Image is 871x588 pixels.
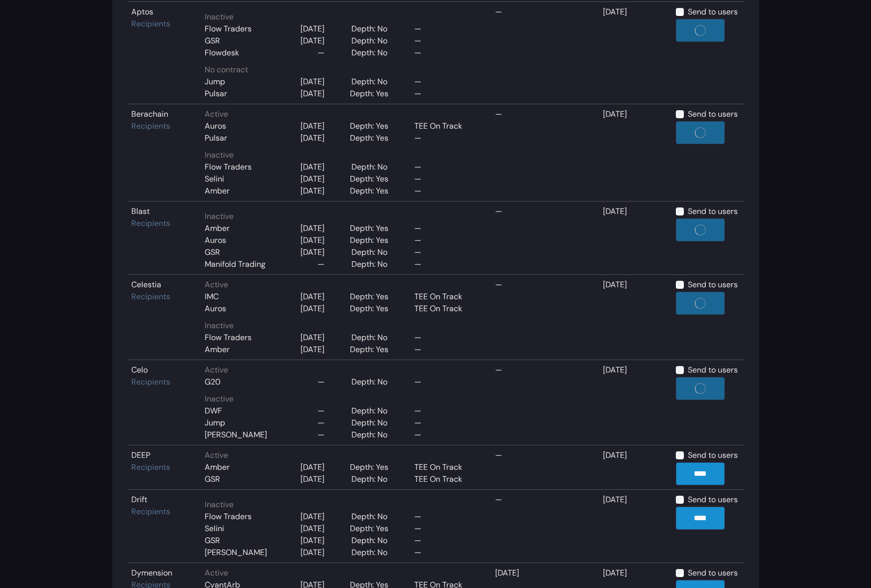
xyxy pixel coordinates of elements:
label: Send to users [688,449,738,461]
div: Depth: No [351,417,392,429]
div: Depth: No [351,376,392,388]
div: GSR [205,35,220,47]
a: Recipients [131,121,170,131]
a: Aptos [131,6,153,17]
div: TEE On Track [414,303,479,315]
label: Send to users [688,279,738,291]
td: [DATE] [599,360,672,445]
td: — [491,490,599,563]
a: DEEP [131,450,150,460]
div: Jump [205,417,225,429]
div: Depth: No [351,246,392,258]
div: Amber [205,222,230,234]
div: Pulsar [205,132,227,144]
div: — [414,246,479,258]
div: — [317,405,324,417]
div: Depth: No [351,429,392,441]
div: DWF [205,405,222,417]
div: Flow Traders [205,332,252,344]
div: [DATE] [300,332,324,344]
div: Flowdesk [205,47,239,59]
div: TEE On Track [414,461,479,473]
a: Drift [131,494,147,505]
div: [DATE] [300,461,324,473]
div: — [414,23,479,35]
label: Send to users [688,364,738,376]
div: Amber [205,344,230,356]
div: GSR [205,473,220,485]
div: Inactive [205,320,487,332]
div: — [414,185,479,197]
div: Depth: Yes [350,222,393,234]
div: — [317,376,324,388]
div: Inactive [205,149,487,161]
div: Flow Traders [205,23,252,35]
div: Depth: No [351,473,392,485]
div: [DATE] [300,185,324,197]
label: Send to users [688,6,738,18]
div: Depth: No [351,161,392,173]
div: Active [205,567,487,579]
a: Blast [131,206,150,216]
div: Depth: Yes [350,291,393,303]
div: — [317,258,324,270]
div: Auros [205,120,226,132]
div: Depth: Yes [350,185,393,197]
a: Recipients [131,462,170,472]
div: — [414,523,479,535]
div: [DATE] [300,473,324,485]
div: Depth: Yes [350,303,393,315]
a: Recipients [131,218,170,228]
div: [DATE] [300,246,324,258]
td: [DATE] [599,201,672,275]
div: IMC [205,291,219,303]
div: — [414,222,479,234]
div: Amber [205,461,230,473]
div: — [414,35,479,47]
div: [DATE] [300,23,324,35]
div: Amber [205,185,230,197]
div: Inactive [205,499,487,511]
a: Recipients [131,377,170,387]
div: GSR [205,246,220,258]
div: Depth: No [351,547,392,559]
label: Send to users [688,108,738,120]
div: [DATE] [300,173,324,185]
div: Manifold Trading [205,258,266,270]
div: [DATE] [300,535,324,547]
div: Pulsar [205,88,227,100]
div: Depth: No [351,35,392,47]
div: Flow Traders [205,511,252,523]
div: [PERSON_NAME] [205,547,267,559]
div: Depth: Yes [350,461,393,473]
div: [DATE] [300,523,324,535]
td: — [491,360,599,445]
div: — [414,47,479,59]
td: — [491,445,599,490]
div: TEE On Track [414,120,479,132]
div: No contract [205,64,487,76]
div: — [414,234,479,246]
td: — [491,104,599,201]
a: Recipients [131,18,170,29]
div: Inactive [205,393,487,405]
td: [DATE] [599,490,672,563]
div: Depth: No [351,535,392,547]
div: Active [205,449,487,461]
a: Dymension [131,568,172,578]
div: Depth: No [351,332,392,344]
div: Selini [205,523,224,535]
td: [DATE] [599,445,672,490]
div: Depth: No [351,511,392,523]
div: [DATE] [300,161,324,173]
div: — [414,88,479,100]
div: Inactive [205,210,487,222]
td: — [491,275,599,360]
label: Send to users [688,205,738,217]
td: [DATE] [599,104,672,201]
div: [DATE] [300,344,324,356]
div: — [414,344,479,356]
div: Flow Traders [205,161,252,173]
label: Send to users [688,494,738,506]
div: Active [205,108,487,120]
